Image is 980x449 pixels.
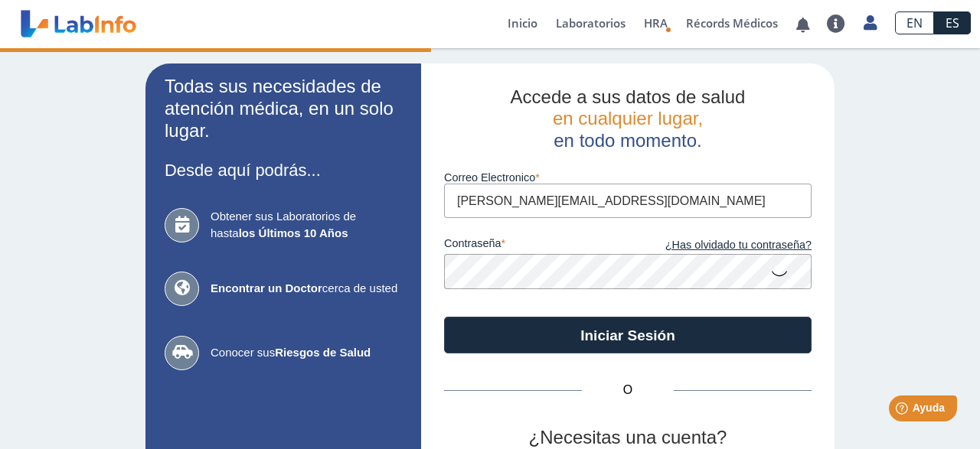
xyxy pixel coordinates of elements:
span: O [582,381,674,399]
span: en todo momento. [554,130,701,151]
h3: Desde aquí podrás... [165,161,402,180]
iframe: Help widget launcher [844,389,963,432]
b: Encontrar un Doctor [211,281,322,294]
h2: ¿Necesitas una cuenta? [444,427,812,449]
span: en cualquier lugar, [553,108,703,129]
label: contraseña [444,237,628,254]
h2: Todas sus necesidades de atención médica, en un solo lugar. [165,76,402,142]
b: los Últimos 10 Años [239,226,348,239]
a: ES [934,11,971,34]
a: EN [895,11,934,34]
span: Obtener sus Laboratorios de hasta [211,208,402,242]
button: Iniciar Sesión [444,317,812,353]
a: ¿Has olvidado tu contraseña? [628,237,812,254]
span: Conocer sus [211,344,402,362]
label: Correo Electronico [444,171,812,184]
span: Accede a sus datos de salud [511,86,746,107]
span: cerca de usted [211,280,402,298]
span: HRA [644,15,668,31]
b: Riesgos de Salud [275,346,371,359]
